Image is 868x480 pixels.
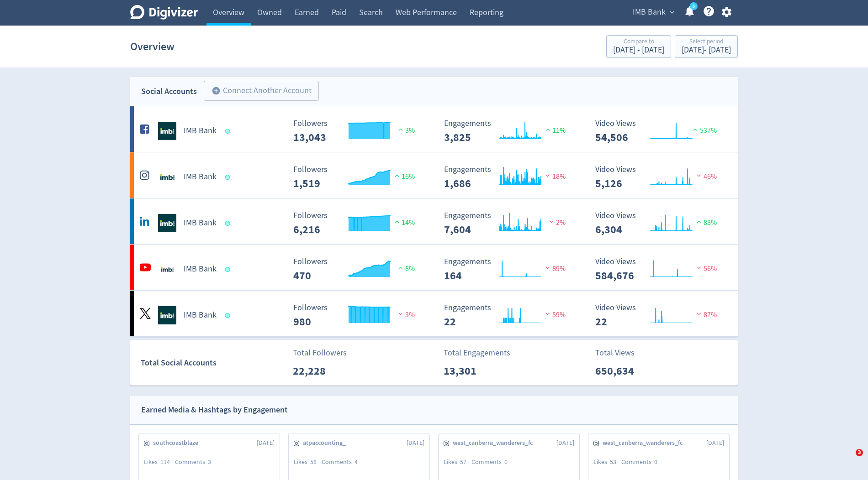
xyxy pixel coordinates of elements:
h1: Overview [130,32,175,61]
div: Compare to [613,38,664,46]
img: negative-performance.svg [694,172,704,179]
img: positive-performance.svg [392,218,402,225]
h5: IMB Bank [184,218,217,229]
span: west_canberra_wanderers_fc [603,438,688,448]
div: Earned Media & Hashtags by Engagement [141,403,288,417]
span: [DATE] [257,438,275,448]
img: IMB Bank undefined [158,260,176,278]
div: Likes [144,458,175,467]
svg: Followers 470 [289,257,426,282]
svg: Followers 6,216 [289,211,426,235]
p: 22,228 [293,363,345,379]
div: Select period [682,38,731,46]
div: Comments [621,458,662,467]
img: negative-performance.svg [543,264,552,271]
span: 14% [392,218,415,227]
p: Total Followers [293,347,347,359]
a: IMB Bank undefinedIMB Bank Followers 980 Followers 980 3% Engagements 0 Engagements 22 59% Video ... [130,291,738,336]
img: positive-performance.svg [543,126,552,133]
span: Data last synced: 23 Sep 2025, 2:01am (AEST) [225,221,233,226]
span: southcoastblaze [153,438,203,448]
svg: Video Views 0 [591,119,728,143]
span: west_canberra_wanderers_fc [453,438,538,448]
div: Social Accounts [141,85,197,98]
button: IMB Bank [630,5,677,20]
span: [DATE] [706,438,724,448]
span: Data last synced: 22 Sep 2025, 11:01pm (AEST) [225,267,233,272]
span: 56% [694,264,717,273]
button: Connect Another Account [204,81,319,101]
span: 3% [396,126,415,135]
img: IMB Bank undefined [158,214,176,232]
span: Data last synced: 23 Sep 2025, 12:02pm (AEST) [225,313,233,318]
span: 53 [610,458,616,466]
svg: Engagements 32 [439,165,577,189]
img: positive-performance.svg [392,172,402,179]
span: 59% [543,310,566,319]
button: Compare to[DATE] - [DATE] [606,35,671,58]
span: [DATE] [407,438,424,448]
img: positive-performance.svg [694,218,704,225]
a: 5 [690,2,698,10]
h5: IMB Bank [184,310,217,321]
span: 11% [543,126,566,135]
svg: Video Views 0 [591,165,728,189]
button: Select period[DATE]- [DATE] [675,35,738,58]
svg: Engagements 35 [439,119,577,143]
div: [DATE] - [DATE] [682,46,731,54]
span: 3 [208,458,211,466]
a: IMB Bank undefinedIMB Bank Followers 13,043 Followers 13,043 3% Engagements 35 Engagements 3,825 ... [130,106,738,152]
h5: IMB Bank [184,172,217,183]
img: negative-performance.svg [547,218,556,225]
svg: Followers 980 [289,303,426,328]
svg: Followers 1,519 [289,165,426,189]
a: Connect Another Account [197,82,319,101]
span: atpaccounting_ [303,438,351,448]
p: 13,301 [444,363,496,379]
img: IMB Bank undefined [158,168,176,186]
img: IMB Bank undefined [158,306,176,324]
span: 16% [392,172,415,181]
span: 18% [543,172,566,181]
img: negative-performance.svg [694,310,704,317]
h5: IMB Bank [184,125,217,136]
span: expand_more [668,8,676,16]
img: negative-performance.svg [543,310,552,317]
svg: Engagements 0 [439,303,577,328]
span: add_circle [212,86,221,95]
span: 8% [396,264,415,273]
span: 3 [856,449,863,456]
img: negative-performance.svg [543,172,552,179]
div: Comments [322,458,363,467]
svg: Engagements 365 [439,211,577,235]
a: IMB Bank undefinedIMB Bank Followers 6,216 Followers 6,216 14% Engagements 365 Engagements 7,604 ... [130,198,738,244]
img: positive-performance.svg [396,126,405,133]
span: 83% [694,218,717,227]
img: IMB Bank undefined [158,122,176,140]
div: Likes [444,458,471,467]
span: 57 [460,458,466,466]
span: 4 [355,458,358,466]
span: IMB Bank [633,5,666,20]
div: Comments [471,458,513,467]
span: Data last synced: 23 Sep 2025, 5:02am (AEST) [225,129,233,134]
iframe: Intercom live chat [837,449,859,471]
svg: Video Views 0 [591,303,728,328]
span: 2% [547,218,566,227]
div: Comments [175,458,216,467]
span: 0 [654,458,657,466]
span: 46% [694,172,717,181]
span: 89% [543,264,566,273]
h5: IMB Bank [184,264,217,275]
a: IMB Bank undefinedIMB Bank Followers 1,519 Followers 1,519 16% Engagements 32 Engagements 1,686 1... [130,152,738,198]
img: positive-performance.svg [691,126,700,133]
span: 114 [160,458,170,466]
img: positive-performance.svg [396,264,405,271]
p: 650,634 [595,363,648,379]
text: 5 [693,3,695,10]
span: 58 [310,458,317,466]
span: 87% [694,310,717,319]
span: 3% [396,310,415,319]
p: Total Views [595,347,648,359]
p: Total Engagements [444,347,510,359]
